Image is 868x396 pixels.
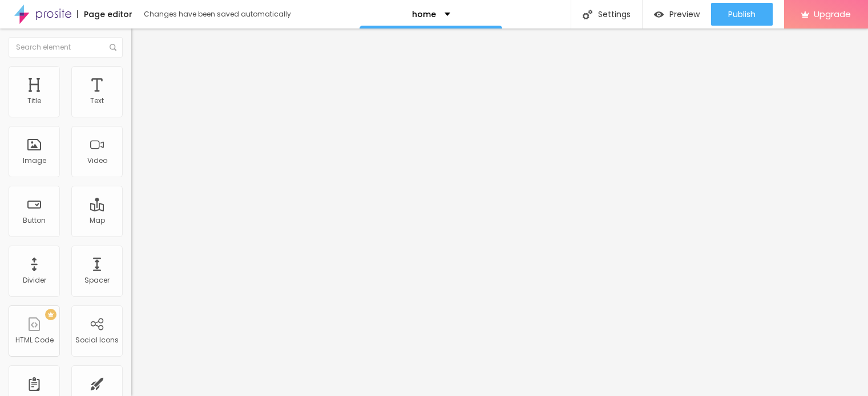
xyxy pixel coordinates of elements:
button: Preview [643,3,711,26]
p: home [412,10,436,18]
div: Video [87,157,107,165]
div: Text [90,97,104,105]
span: Preview [669,10,700,19]
img: Icone [583,10,592,19]
div: Page editor [77,10,132,18]
iframe: Editor [131,28,868,396]
div: Social Icons [75,336,119,344]
span: Upgrade [814,9,851,19]
div: HTML Code [15,336,54,344]
img: view-1.svg [654,10,664,19]
img: Icone [110,44,116,51]
div: Button [23,217,46,224]
input: Search element [9,37,123,58]
div: Map [90,217,105,224]
div: Image [23,157,46,165]
span: Publish [728,10,756,19]
div: Spacer [84,276,110,284]
button: Publish [711,3,773,26]
div: Title [27,97,41,105]
div: Divider [23,276,46,284]
div: Changes have been saved automatically [144,11,291,18]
